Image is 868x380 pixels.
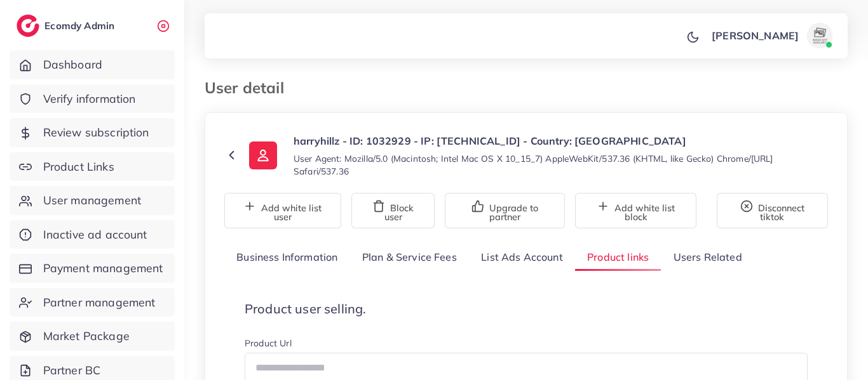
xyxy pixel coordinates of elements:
[43,159,114,175] span: Product Links
[43,294,156,311] span: Partner management
[575,193,696,228] button: Add white list block
[10,84,175,114] a: Verify information
[351,193,435,228] button: Block user
[43,226,147,243] span: Inactive ad account
[575,244,661,271] a: Product links
[17,15,39,37] img: logo
[350,244,469,271] a: Plan & Service Fees
[43,260,163,277] span: Payment management
[717,193,828,228] button: Disconnect tiktok
[469,244,575,271] a: List Ads Account
[249,141,277,169] img: ic-user-info.36bf1079.svg
[445,193,565,228] button: Upgrade to partner
[205,79,294,97] h3: User detail
[10,186,175,215] a: User management
[17,15,118,37] a: logoEcomdy Admin
[43,56,102,73] span: Dashboard
[10,220,175,249] a: Inactive ad account
[712,28,799,43] p: [PERSON_NAME]
[43,91,136,107] span: Verify information
[10,254,175,283] a: Payment management
[224,193,341,228] button: Add white list user
[10,118,175,147] a: Review subscription
[43,362,101,379] span: Partner BC
[807,23,832,48] img: avatar
[294,133,828,148] p: harryhillz - ID: 1032929 - IP: [TECHNICAL_ID] - Country: [GEOGRAPHIC_DATA]
[294,152,828,178] small: User Agent: Mozilla/5.0 (Macintosh; Intel Mac OS X 10_15_7) AppleWebKit/537.36 (KHTML, like Gecko...
[245,301,808,317] h4: Product user selling.
[44,20,118,32] h2: Ecomdy Admin
[10,288,175,317] a: Partner management
[43,192,141,209] span: User management
[705,23,837,48] a: [PERSON_NAME]avatar
[10,50,175,79] a: Dashboard
[224,244,350,271] a: Business Information
[43,124,149,141] span: Review subscription
[10,322,175,351] a: Market Package
[10,152,175,181] a: Product Links
[661,244,754,271] a: Users Related
[43,328,130,344] span: Market Package
[245,337,292,350] label: Product Url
